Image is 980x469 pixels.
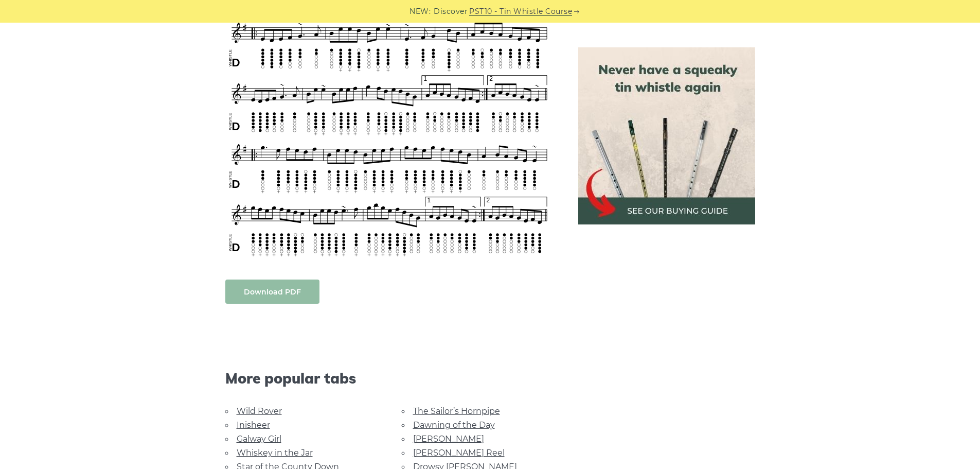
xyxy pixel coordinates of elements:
a: The Sailor’s Hornpipe [413,406,500,416]
a: [PERSON_NAME] Reel [413,448,505,458]
a: Inisheer [237,420,270,430]
a: PST10 - Tin Whistle Course [469,6,572,18]
img: tin whistle buying guide [578,47,755,224]
a: [PERSON_NAME] [413,434,484,444]
span: More popular tabs [225,370,554,387]
a: Galway Girl [237,434,281,444]
span: NEW: [409,6,431,18]
a: Whiskey in the Jar [237,448,313,458]
a: Download PDF [225,280,319,304]
a: Wild Rover [237,406,282,416]
a: Dawning of the Day [413,420,495,430]
span: Discover [434,6,468,18]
